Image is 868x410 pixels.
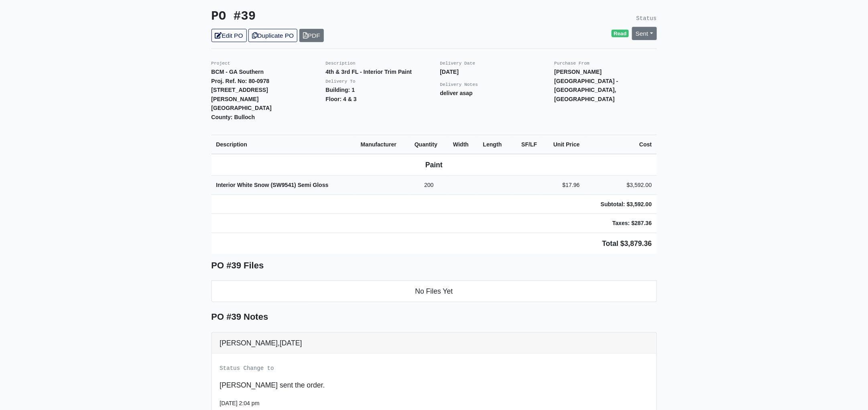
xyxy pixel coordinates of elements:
small: Status Change to [220,365,274,371]
strong: Proj. Ref. No: 80-0978 [211,78,270,84]
h5: PO #39 Notes [211,312,657,322]
td: $3,592.00 [585,176,657,195]
th: Quantity [410,135,448,154]
span: [DATE] [280,339,302,347]
li: No Files Yet [211,280,657,302]
p: [PERSON_NAME][GEOGRAPHIC_DATA] - [GEOGRAPHIC_DATA], [GEOGRAPHIC_DATA] [555,67,657,104]
th: Unit Price [542,135,585,154]
small: Delivery Notes [440,82,478,87]
td: Subtotal: $3,592.00 [585,195,657,214]
div: [PERSON_NAME], [212,333,657,354]
td: Taxes: $287.36 [585,214,657,233]
th: SF/LF [512,135,542,154]
h5: PO #39 Files [211,260,657,271]
a: Sent [632,27,657,40]
small: Status [636,15,657,22]
strong: deliver asap [440,90,473,96]
a: Edit PO [211,29,247,42]
small: Description [326,61,356,66]
strong: [DATE] [440,69,459,75]
b: Paint [425,161,443,169]
strong: [GEOGRAPHIC_DATA] [211,105,272,111]
th: Length [478,135,512,154]
span: [PERSON_NAME] sent the order. [220,381,325,389]
span: Read [612,30,629,38]
th: Cost [585,135,657,154]
small: Project [211,61,230,66]
strong: County: Bulloch [211,114,255,120]
th: Description [211,135,356,154]
strong: Floor: 4 & 3 [326,96,357,102]
strong: Interior White Snow (SW9541) Semi Gloss [216,182,329,188]
small: Purchase From [555,61,590,66]
td: $17.96 [542,176,585,195]
th: Manufacturer [356,135,410,154]
small: [DATE] 2:04 pm [220,400,260,406]
small: Delivery To [326,79,356,84]
strong: BCM - GA Southern [211,69,264,75]
td: 200 [410,176,448,195]
small: Delivery Date [440,61,476,66]
h3: PO #39 [211,9,428,24]
strong: [STREET_ADDRESS][PERSON_NAME] [211,87,268,102]
td: Total $3,879.36 [211,233,657,254]
th: Width [448,135,478,154]
strong: Building: 1 [326,87,355,93]
a: Duplicate PO [248,29,297,42]
strong: 4th & 3rd FL - Interior Trim Paint [326,69,412,75]
a: PDF [299,29,324,42]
